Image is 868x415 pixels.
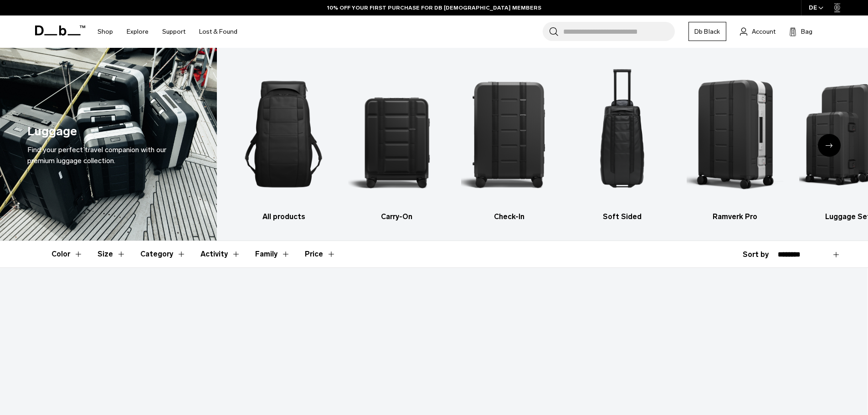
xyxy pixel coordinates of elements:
[461,211,558,222] h3: Check-In
[461,61,558,222] a: Db Check-In
[574,211,671,222] h3: Soft Sided
[348,61,445,222] li: 2 / 6
[348,61,445,222] a: Db Carry-On
[752,27,776,36] span: Account
[574,61,671,222] li: 4 / 6
[51,241,83,267] button: Toggle Filter
[235,211,332,222] h3: All products
[348,61,445,207] img: Db
[818,134,841,157] div: Next slide
[687,61,784,222] li: 5 / 6
[235,61,332,222] a: Db All products
[740,26,776,37] a: Account
[255,241,290,267] button: Toggle Filter
[91,15,244,48] nav: Main Navigation
[461,61,558,222] li: 3 / 6
[235,61,332,222] li: 1 / 6
[574,61,671,222] a: Db Soft Sided
[200,241,241,267] button: Toggle Filter
[98,241,126,267] button: Toggle Filter
[574,61,671,207] img: Db
[127,15,149,48] a: Explore
[327,4,541,12] a: 10% OFF YOUR FIRST PURCHASE FOR DB [DEMOGRAPHIC_DATA] MEMBERS
[199,15,237,48] a: Lost & Found
[27,145,166,165] span: Find your perfect travel companion with our premium luggage collection.
[789,26,812,37] button: Bag
[140,241,186,267] button: Toggle Filter
[687,211,784,222] h3: Ramverk Pro
[27,122,77,141] h1: Luggage
[348,211,445,222] h3: Carry-On
[801,27,812,36] span: Bag
[235,61,332,207] img: Db
[461,61,558,207] img: Db
[162,15,185,48] a: Support
[687,61,784,207] img: Db
[688,22,726,41] a: Db Black
[98,15,113,48] a: Shop
[687,61,784,222] a: Db Ramverk Pro
[305,241,336,267] button: Toggle Price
